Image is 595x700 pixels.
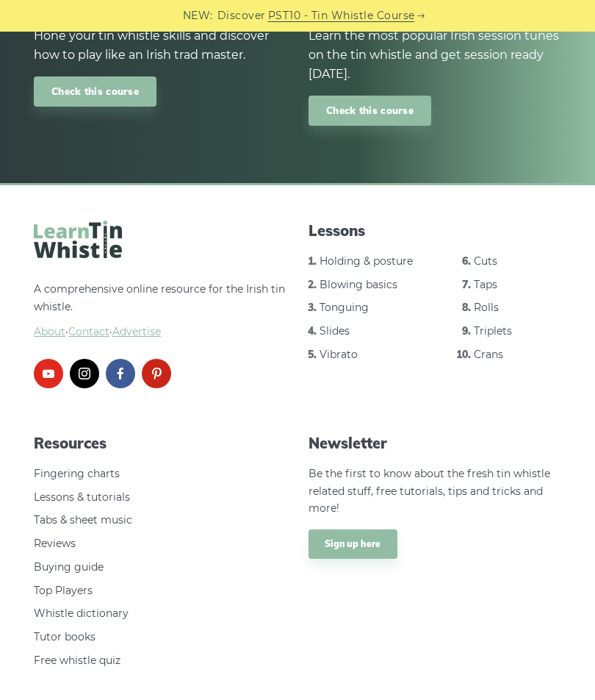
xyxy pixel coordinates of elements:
a: Holding & posture [320,255,413,268]
a: Fingering charts [34,468,120,481]
span: · [34,324,286,342]
a: Vibrato [320,349,358,362]
a: Check this course [34,77,156,107]
a: Tutor books [34,631,95,644]
a: PST10 - Tin Whistle Course [268,8,415,25]
a: Blowing basics [320,279,397,292]
a: Slides [320,325,350,338]
p: Be the first to know about the fresh tin whistle related stuff, free tutorials, tips and tricks a... [309,466,561,518]
a: youtube [34,360,63,389]
p: A comprehensive online resource for the Irish tin whistle. [34,282,286,341]
a: Check this course [309,96,431,126]
a: pinterest [142,360,171,389]
a: Buying guide [34,561,104,574]
div: Learn the most popular Irish session tunes on the tin whistle and get session ready [DATE]. [309,27,561,85]
span: Newsletter [309,434,561,454]
span: Resources [34,434,286,454]
a: Taps [474,279,497,292]
a: Reviews [34,537,76,551]
a: Contact·Advertise [68,326,161,339]
a: Tabs & sheet music [34,514,132,527]
span: Advertise [112,326,161,339]
a: Crans [474,349,503,362]
a: Lessons & tutorials [34,491,130,504]
a: Tonguing [320,301,369,315]
a: Cuts [474,255,497,268]
a: Sign up here [309,530,397,560]
a: Rolls [474,301,499,315]
div: Hone your tin whistle skills and discover how to play like an Irish trad master. [34,27,286,65]
span: NEW: [183,8,213,25]
a: Free whistle quiz [34,654,120,668]
a: Triplets [474,325,512,338]
a: Whistle dictionary [34,607,129,621]
a: facebook [106,360,135,389]
a: Top Players [34,585,93,598]
span: Contact [68,326,109,339]
a: instagram [70,360,99,389]
span: Lessons [309,221,561,242]
img: LearnTinWhistle.com [34,221,122,259]
a: About [34,326,65,339]
span: Discover [217,8,266,25]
